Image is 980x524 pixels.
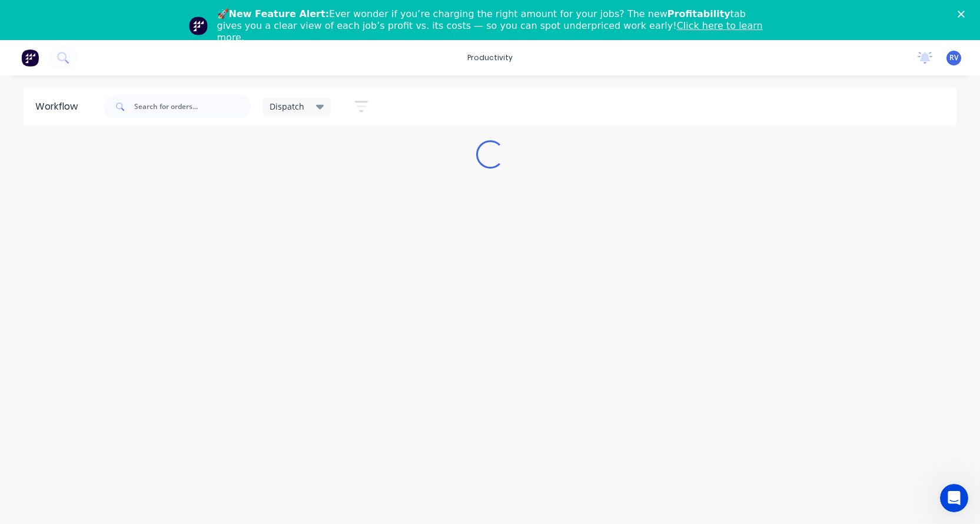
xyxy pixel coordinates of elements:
[958,11,969,18] div: Close
[940,484,968,512] iframe: Intercom live chat
[217,8,773,44] div: 🚀 Ever wonder if you’re charging the right amount for your jobs? The new tab gives you a clear vi...
[949,52,958,63] span: RV
[270,100,304,113] span: Dispatch
[134,95,251,118] input: Search for orders...
[229,8,330,19] b: New Feature Alert:
[461,49,519,67] div: productivity
[189,17,208,35] img: Profile image for Team
[667,8,730,19] b: Profitability
[35,100,84,114] div: Workflow
[21,49,39,67] img: Factory
[217,20,763,43] a: Click here to learn more.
